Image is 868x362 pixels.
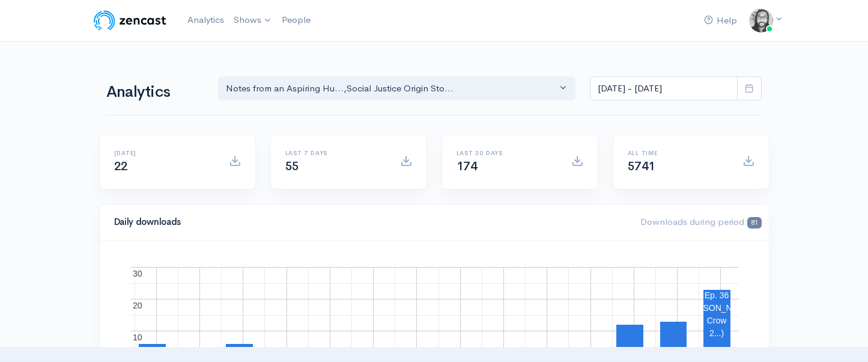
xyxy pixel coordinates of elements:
text: 30 [133,269,142,278]
span: 81 [747,217,761,229]
text: 20 [133,301,142,310]
iframe: gist-messenger-bubble-iframe [827,321,856,350]
span: Downloads during period: [640,216,761,227]
text: 2...) [709,328,723,338]
img: ... [749,8,773,32]
h6: All time [628,150,728,156]
div: Notes from an Aspiring Hu... , Social Justice Origin Sto... [226,82,557,96]
h6: Last 7 days [285,150,386,156]
text: ([PERSON_NAME] [681,303,753,313]
a: Shows [229,7,277,34]
img: ZenCast Logo [92,8,168,32]
h4: Daily downloads [114,217,627,227]
text: Ep. 36 [704,290,729,300]
span: 55 [285,159,299,174]
a: Help [699,8,742,34]
span: 5741 [628,159,655,174]
h6: [DATE] [114,150,214,156]
button: Notes from an Aspiring Hu..., Social Justice Origin Sto... [218,76,576,101]
h6: Last 30 days [457,150,557,156]
text: 10 [133,333,142,342]
span: 174 [457,159,478,174]
input: analytics date range selector [590,76,738,101]
span: 22 [114,159,128,174]
a: Analytics [183,7,229,33]
a: People [277,7,315,33]
h1: Analytics [106,84,204,101]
